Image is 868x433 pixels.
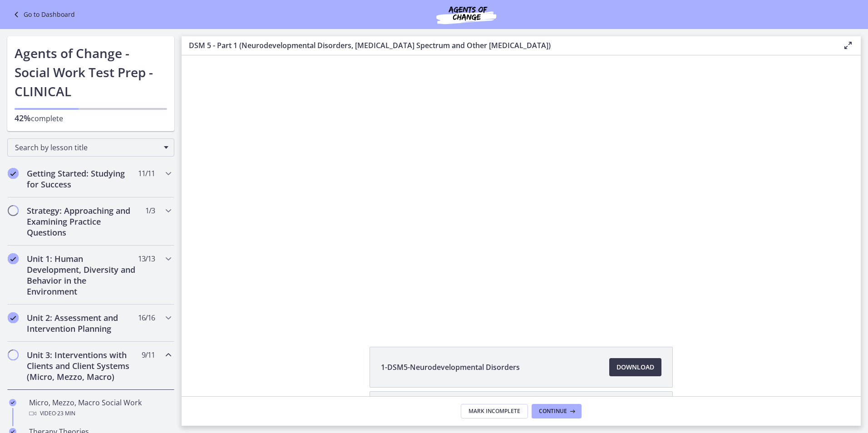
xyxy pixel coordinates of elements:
[29,397,171,419] div: Micro, Mezzo, Macro Social Work
[15,113,167,124] p: complete
[9,399,16,406] i: Completed
[609,358,661,376] a: Download
[8,312,19,323] i: Completed
[189,40,828,51] h3: DSM 5 - Part 1 (Neurodevelopmental Disorders, [MEDICAL_DATA] Spectrum and Other [MEDICAL_DATA])
[381,362,520,373] span: 1-DSM5-Neurodevelopmental Disorders
[145,205,155,216] span: 1 / 3
[182,55,861,326] iframe: Video Lesson
[8,253,19,264] i: Completed
[29,408,171,419] div: Video
[532,404,582,418] button: Continue
[539,408,567,415] span: Continue
[469,408,520,415] span: Mark Incomplete
[138,312,155,323] span: 16 / 16
[27,205,138,238] h2: Strategy: Approaching and Examining Practice Questions
[461,404,528,418] button: Mark Incomplete
[27,253,138,297] h2: Unit 1: Human Development, Diversity and Behavior in the Environment
[27,168,138,190] h2: Getting Started: Studying for Success
[138,253,155,264] span: 13 / 13
[15,113,31,123] span: 42%
[15,44,167,101] h1: Agents of Change - Social Work Test Prep - CLINICAL
[616,362,654,373] span: Download
[412,4,521,25] img: Agents of Change
[15,143,159,153] span: Search by lesson title
[11,9,75,20] a: Go to Dashboard
[138,168,155,179] span: 11 / 11
[27,312,138,334] h2: Unit 2: Assessment and Intervention Planning
[142,349,155,360] span: 9 / 11
[27,349,138,382] h2: Unit 3: Interventions with Clients and Client Systems (Micro, Mezzo, Macro)
[56,408,75,419] span: · 23 min
[7,138,174,157] div: Search by lesson title
[8,168,19,179] i: Completed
